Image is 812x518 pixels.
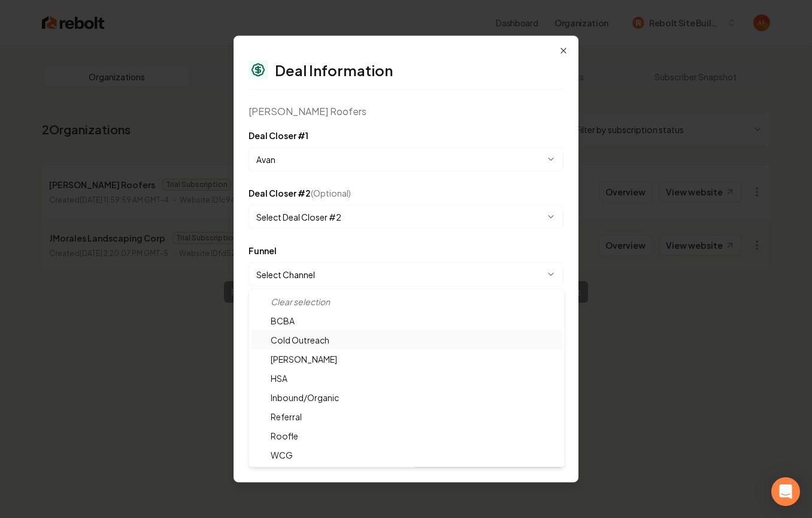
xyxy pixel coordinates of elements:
span: BCBA [271,315,295,326]
span: Roofle [271,430,298,441]
span: Referral [271,411,302,422]
span: Cold Outreach [271,335,329,345]
span: WCG [271,450,293,460]
span: HSA [271,373,287,384]
span: [PERSON_NAME] [271,354,337,365]
span: Inbound/Organic [271,392,339,403]
span: Clear selection [271,296,330,307]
